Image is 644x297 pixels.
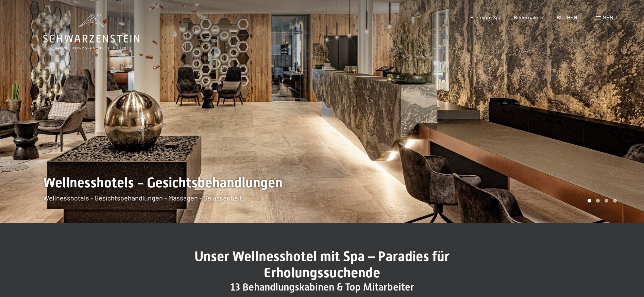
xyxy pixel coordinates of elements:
[230,281,414,293] span: 13 Behandlungskabinen & Top Mitarbeiter
[603,14,617,20] span: Menü
[613,199,617,203] div: Carousel Page 4
[194,248,450,281] span: Unser Wellnesshotel mit Spa – Paradies für Erholungssuchende
[557,14,577,20] a: BUCHEN
[585,199,617,203] div: Carousel Pagination
[514,14,545,20] a: Bildergalerie
[588,199,591,203] div: Carousel Page 1 (Current Slide)
[596,199,600,203] div: Carousel Page 2
[470,14,502,20] a: Premium Spa
[605,199,608,203] div: Carousel Page 3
